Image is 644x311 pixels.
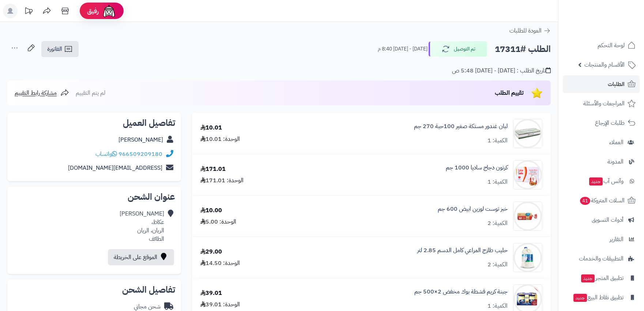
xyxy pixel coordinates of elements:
[95,150,117,158] a: واتساب
[573,292,624,303] span: تطبيق نقاط البيع
[580,197,590,205] span: 41
[487,136,508,145] div: الكمية: 1
[108,249,174,265] a: الموقع على الخريطة
[598,40,625,50] span: لوحة التحكم
[595,118,625,128] span: طلبات الإرجاع
[438,205,508,213] a: خبز توست لوزين ابيض 600 جم
[68,164,162,172] a: [EMAIL_ADDRESS][DOMAIN_NAME]
[563,289,640,306] a: تطبيق نقاط البيعجديد
[200,289,222,297] div: 39.01
[487,261,508,269] div: الكمية: 2
[594,20,637,36] img: logo-2.png
[120,210,164,243] div: [PERSON_NAME] عكاظ، الريان، الريان الطائف
[563,231,640,248] a: التقارير
[513,119,542,148] img: 1664631413-8ba98025-ed0b-4607-97a9-9f2adb2e6b65.__CR0,0,600,600_PT0_SX300_V1___-90x90.jpg
[513,202,542,231] img: 1346161d17c4fed3312b52129efa6e1b84aa-90x90.jpg
[495,42,551,57] h2: الطلب #17311
[610,234,624,244] span: التقارير
[13,285,175,294] h2: تفاصيل الشحن
[200,259,240,267] div: الوحدة: 14.50
[13,119,175,127] h2: تفاصيل العميل
[414,288,508,296] a: جبنة كريم قشطة بوك مخفض 2×500 جم
[487,302,508,310] div: الكمية: 1
[378,45,428,53] small: [DATE] - [DATE] 8:40 م
[47,45,62,53] span: الفاتورة
[563,153,640,171] a: المدونة
[41,41,79,57] a: الفاتورة
[563,172,640,190] a: وآتس آبجديد
[487,178,508,186] div: الكمية: 1
[429,41,487,57] button: تم التوصيل
[563,269,640,287] a: تطبيق المتجرجديد
[563,75,640,93] a: الطلبات
[563,211,640,229] a: أدوات التسويق
[584,60,625,70] span: الأقسام والمنتجات
[581,274,595,282] span: جديد
[134,303,161,311] div: شحن مجاني
[118,150,162,158] a: 966509209180
[118,135,163,144] a: [PERSON_NAME]
[563,192,640,209] a: السلات المتروكة41
[487,219,508,228] div: الكمية: 2
[200,300,240,309] div: الوحدة: 39.01
[200,218,236,226] div: الوحدة: 5.00
[15,89,69,97] a: مشاركة رابط التقييم
[200,124,222,132] div: 10.01
[200,176,244,185] div: الوحدة: 171.01
[592,215,624,225] span: أدوات التسويق
[414,122,508,131] a: لبان غندور مستكة صغير 100حبة 270 جم
[200,206,222,215] div: 10.00
[13,192,175,201] h2: عنوان الشحن
[579,254,624,264] span: التطبيقات والخدمات
[513,160,542,190] img: 12098bb14236aa663b51cc43fe6099d0b61b-90x90.jpg
[200,248,222,256] div: 29.00
[15,89,57,97] span: مشاركة رابط التقييم
[583,98,625,109] span: المراجعات والأسئلة
[609,137,624,147] span: العملاء
[19,4,38,20] a: تحديثات المنصة
[563,95,640,112] a: المراجعات والأسئلة
[563,250,640,267] a: التطبيقات والخدمات
[446,164,508,172] a: كرتون دجاج ساديا 1000 جم
[87,7,99,15] span: رفيق
[200,135,240,143] div: الوحدة: 10.01
[563,134,640,151] a: العملاء
[589,177,603,186] span: جديد
[76,89,105,97] span: لم يتم التقييم
[513,243,542,272] img: 231687683956884d204b15f120a616788953-90x90.jpg
[200,165,226,173] div: 171.01
[588,176,624,186] span: وآتس آب
[563,37,640,54] a: لوحة التحكم
[509,26,542,35] span: العودة للطلبات
[573,294,587,302] span: جديد
[579,195,625,206] span: السلات المتروكة
[608,79,625,89] span: الطلبات
[580,273,624,283] span: تطبيق المتجر
[417,246,508,255] a: حليب طازج المراعي كامل الدسم 2.85 لتر
[495,89,524,97] span: تقييم الطلب
[607,157,624,167] span: المدونة
[102,4,116,18] img: ai-face.png
[452,67,551,75] div: تاريخ الطلب : [DATE] - [DATE] 5:48 ص
[563,114,640,132] a: طلبات الإرجاع
[509,26,551,35] a: العودة للطلبات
